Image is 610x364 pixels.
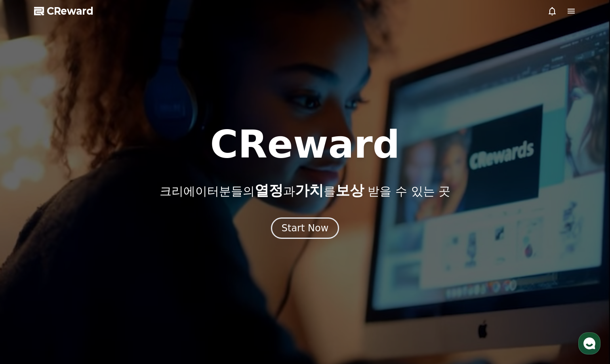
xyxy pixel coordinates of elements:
[282,222,329,234] div: Start Now
[25,263,30,269] span: 홈
[2,251,52,271] a: 홈
[72,263,82,270] span: 대화
[295,182,324,198] span: 가치
[52,251,102,271] a: 대화
[335,182,364,198] span: 보상
[102,251,152,271] a: 설정
[271,225,339,233] a: Start Now
[210,126,400,164] h1: CReward
[160,183,450,198] p: 크리에이터분들의 과 를 받을 수 있는 곳
[47,5,93,17] span: CReward
[255,182,283,198] span: 열정
[34,5,93,17] a: CReward
[122,263,132,269] span: 설정
[271,217,339,239] button: Start Now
